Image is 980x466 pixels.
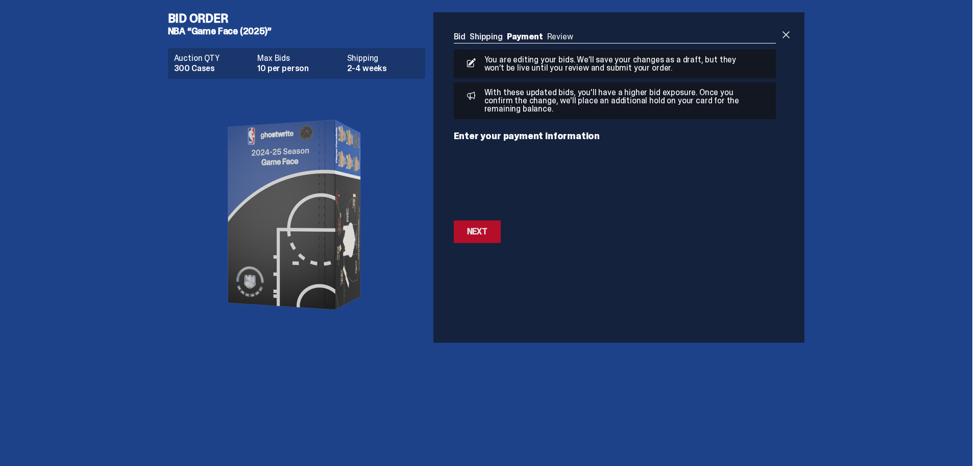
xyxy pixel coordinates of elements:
[347,54,419,62] dt: Shipping
[168,12,433,25] h4: Bid Order
[480,56,745,72] p: You are editing your bids. We’ll save your changes as a draft, but they won’t be live until you r...
[257,54,340,62] dt: Max Bids
[452,147,778,214] iframe: Secure payment input frame
[454,131,776,141] p: Enter your payment information
[480,88,750,113] p: With these updated bids, you'll have a higher bid exposure. Once you confirm the change, we'll pl...
[168,27,433,36] h5: NBA “Game Face (2025)”
[470,31,503,42] a: Shipping
[194,87,399,343] img: product image
[174,64,252,73] dd: 300 Cases
[174,54,252,62] dt: Auction QTY
[467,228,487,236] div: Next
[347,64,419,73] dd: 2-4 weeks
[454,31,466,42] a: Bid
[257,64,340,73] dd: 10 per person
[454,220,501,243] button: Next
[507,31,543,42] a: Payment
